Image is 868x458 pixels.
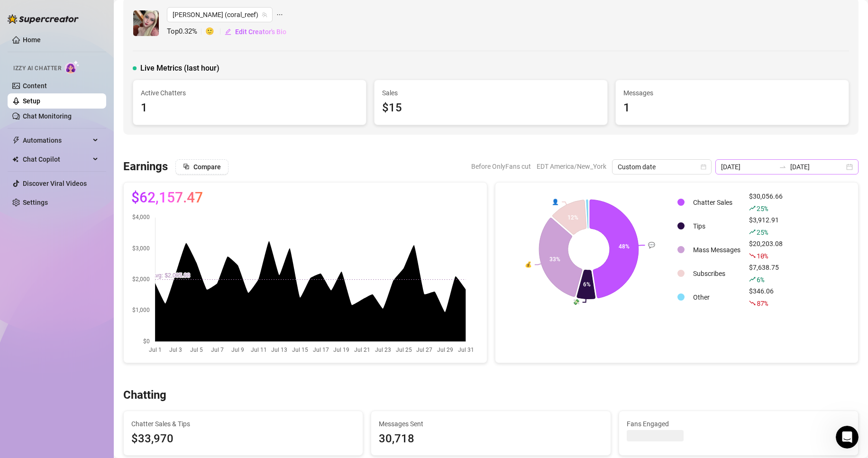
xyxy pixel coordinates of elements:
div: $3,912.91 [749,215,783,238]
span: ellipsis [276,7,283,22]
span: Custom date [618,160,706,174]
div: 1 [623,99,841,117]
h1: Help [83,4,109,20]
span: EDT America/New_York [537,159,606,174]
p: Frequently Asked Questions [9,239,169,249]
span: 12 articles [9,214,44,224]
span: rise [749,205,756,211]
text: 💸 [572,299,579,306]
td: Tips [689,215,744,238]
span: swap-right [779,163,786,171]
span: Fans Engaged [627,419,850,429]
p: CRM, Chatting and Management Tools [9,180,169,190]
img: Chat Copilot [12,156,18,163]
span: block [183,163,190,170]
span: Izzy AI Chatter [13,64,61,73]
div: Search for helpSearch for help [6,24,183,42]
span: Messages [55,320,88,326]
span: Before OnlyFans cut [471,159,531,174]
span: fall [749,300,756,306]
div: $7,638.75 [749,262,783,285]
input: End date [790,162,844,172]
span: edit [225,28,231,35]
div: 1 [141,99,358,117]
span: 6 % [757,275,764,284]
text: 💰 [525,261,532,268]
p: Izzy - AI Chatter [9,131,169,141]
div: 30,718 [379,430,603,448]
iframe: Intercom live chat [836,426,859,449]
span: 87 % [757,299,767,308]
span: Active Chatters [141,88,358,98]
text: 💬 [648,241,655,248]
span: News [157,320,175,326]
img: Anna [133,10,159,36]
a: Chat Monitoring [23,112,72,120]
p: Learn about the Supercreator platform and its features [9,192,169,212]
td: Mass Messages [689,238,744,261]
input: Start date [721,162,775,172]
p: Answers to your common questions [9,251,169,261]
span: 3 articles [9,155,40,165]
div: $30,056.66 [749,191,783,214]
span: 25 % [757,204,767,213]
span: Home [14,320,33,326]
text: 👤 [552,198,559,205]
span: $62,157.47 [131,190,203,205]
span: 10 % [757,251,767,260]
td: Subscribes [689,262,744,285]
button: Help [95,296,142,334]
h2: 5 collections [9,55,180,67]
span: 13 articles [9,263,44,273]
h3: Chatting [123,388,166,403]
img: AI Chatter [65,60,80,74]
button: Messages [47,296,95,334]
span: Automations [23,133,90,148]
input: Search for help [6,24,183,42]
span: Messages Sent [379,419,603,429]
div: $20,203.08 [749,238,783,261]
span: Anna (coral_reef) [173,8,267,22]
span: Compare [193,163,221,171]
h3: Earnings [123,159,168,174]
p: Learn about our AI Chatter - Izzy [9,143,169,153]
a: Content [23,82,47,90]
span: Sales [382,88,600,98]
a: Home [23,36,41,44]
span: Top 0.32 % [167,26,205,37]
span: Help [110,320,127,326]
span: Chat Copilot [23,152,90,167]
span: 25 % [757,228,767,237]
button: Edit Creator's Bio [224,24,287,39]
div: $346.06 [749,286,783,309]
span: team [262,12,267,18]
a: Setup [23,97,40,105]
span: rise [749,229,756,235]
p: Getting Started [9,82,169,92]
span: 🙂 [205,26,224,37]
p: Billing [9,288,169,298]
span: to [779,163,786,171]
td: Chatter Sales [689,191,744,214]
a: Settings [23,199,48,206]
span: Edit Creator's Bio [235,28,286,36]
span: $33,970 [131,430,355,448]
button: Compare [175,159,228,174]
a: Discover Viral Videos [23,180,87,187]
span: Chatter Sales & Tips [131,419,355,429]
p: Onboarding to Supercreator [9,94,169,104]
span: Live Metrics (last hour) [140,63,219,74]
span: 5 articles [9,106,40,116]
span: fall [749,252,756,259]
span: thunderbolt [12,137,20,144]
img: logo-BBDzfeDw.svg [8,14,79,24]
span: rise [749,276,756,283]
div: $15 [382,99,600,117]
td: Other [689,286,744,309]
span: Messages [623,88,841,98]
button: News [142,296,190,334]
span: calendar [701,164,706,170]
